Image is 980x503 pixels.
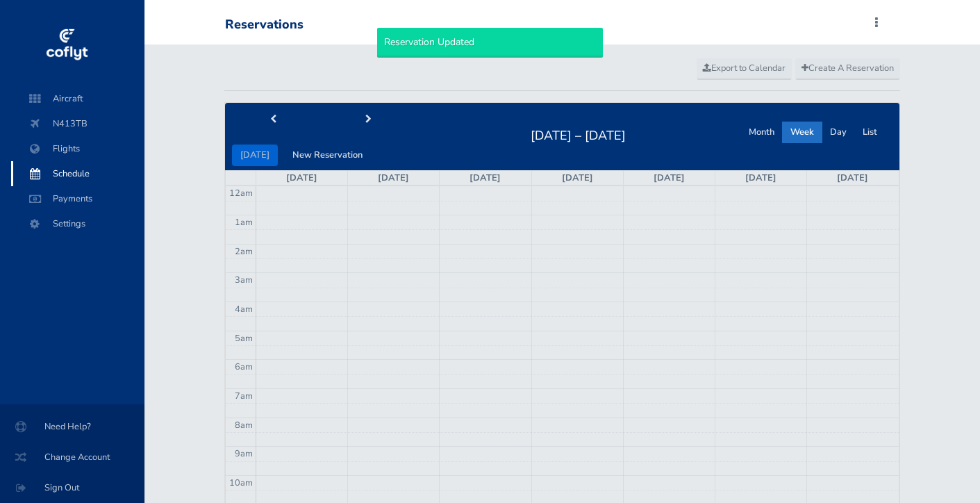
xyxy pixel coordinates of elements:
[854,122,886,143] button: List
[284,145,371,166] button: New Reservation
[17,445,128,470] span: Change Account
[320,109,416,131] button: next
[232,145,278,166] button: [DATE]
[522,124,634,144] h2: [DATE] – [DATE]
[654,172,685,184] a: [DATE]
[235,274,253,286] span: 3am
[25,86,131,111] span: Aircraft
[802,62,894,74] span: Create A Reservation
[25,161,131,186] span: Schedule
[225,17,304,33] div: Reservations
[782,122,822,143] button: Week
[745,172,776,184] a: [DATE]
[286,172,317,184] a: [DATE]
[703,62,786,74] span: Export to Calendar
[562,172,593,184] a: [DATE]
[377,28,603,57] div: Reservation Updated
[795,58,900,79] a: Create A Reservation
[17,475,128,500] span: Sign Out
[235,390,253,402] span: 7am
[235,332,253,345] span: 5am
[740,122,783,143] button: Month
[44,24,90,66] img: coflyt logo
[235,216,253,229] span: 1am
[235,419,253,431] span: 8am
[235,245,253,258] span: 2am
[25,111,131,136] span: N413TB
[225,109,321,131] button: prev
[470,172,501,184] a: [DATE]
[25,186,131,211] span: Payments
[822,122,855,143] button: Day
[25,211,131,236] span: Settings
[235,447,253,460] span: 9am
[235,361,253,373] span: 6am
[25,136,131,161] span: Flights
[235,303,253,315] span: 4am
[697,58,792,79] a: Export to Calendar
[17,414,128,439] span: Need Help?
[837,172,868,184] a: [DATE]
[229,187,253,199] span: 12am
[378,172,409,184] a: [DATE]
[229,477,253,489] span: 10am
